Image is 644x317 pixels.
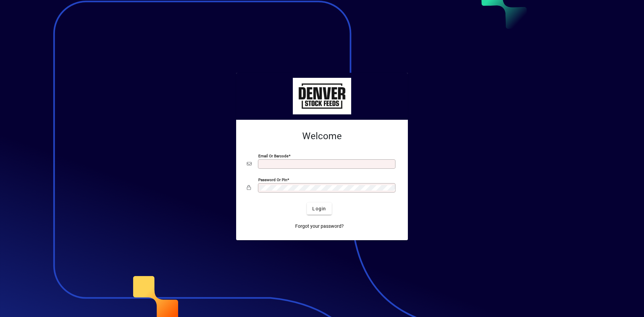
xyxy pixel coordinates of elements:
[307,203,331,215] button: Login
[247,130,397,142] h2: Welcome
[295,223,344,230] span: Forgot your password?
[258,177,287,182] mat-label: Password or Pin
[312,205,326,212] span: Login
[258,154,288,158] mat-label: Email or Barcode
[292,220,346,232] a: Forgot your password?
